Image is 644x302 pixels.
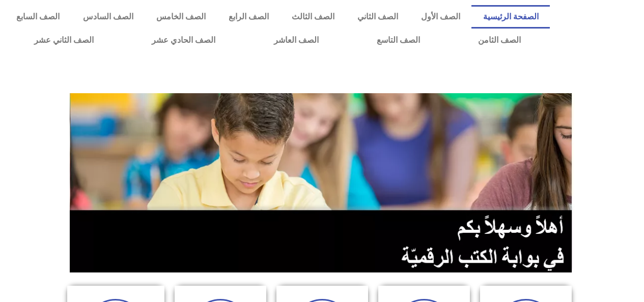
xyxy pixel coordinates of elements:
[5,5,71,29] a: الصف السابع
[280,5,346,29] a: الصف الثالث
[471,5,550,29] a: الصفحة الرئيسية
[449,29,550,52] a: الصف الثامن
[123,29,244,52] a: الصف الحادي عشر
[71,5,145,29] a: الصف السادس
[245,29,348,52] a: الصف العاشر
[145,5,217,29] a: الصف الخامس
[217,5,280,29] a: الصف الرابع
[5,29,123,52] a: الصف الثاني عشر
[409,5,471,29] a: الصف الأول
[348,29,449,52] a: الصف التاسع
[346,5,409,29] a: الصف الثاني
